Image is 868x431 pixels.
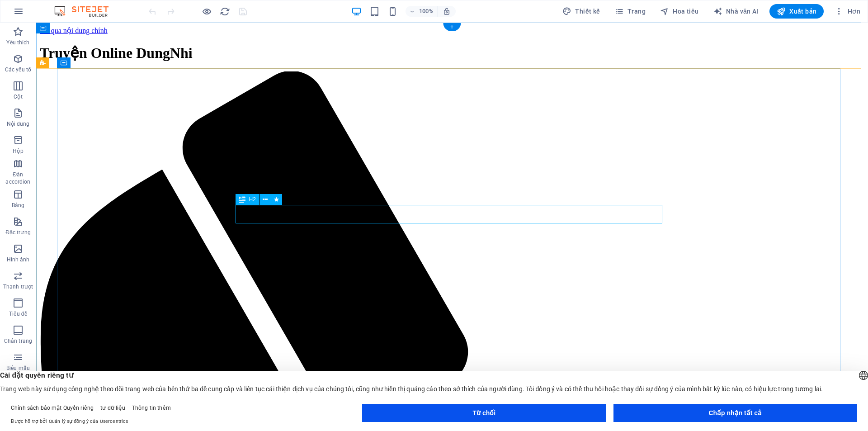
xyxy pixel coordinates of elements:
font: Bảng [12,202,24,208]
div: Thiết kế (Ctrl+Alt+Y) [559,4,604,19]
font: Tiêu đề [9,311,27,317]
font: Xuất bản [789,8,816,15]
font: Hộp [13,148,23,154]
button: Nhà văn AI [710,4,762,19]
font: Hoa tiêu [673,8,698,15]
font: Hơn [848,8,860,15]
font: Đặc trưng [5,229,31,236]
font: Nội dung [7,121,30,127]
font: Cột [14,94,22,100]
button: 100% [406,6,438,17]
i: Khi thay đổi kích thước, tự động điều chỉnh mức thu phóng để phù hợp với thiết bị đã chọn. [443,7,451,15]
font: H2 [249,196,256,203]
button: Nhấp vào đây để thoát khỏi chế độ xem trước và tiếp tục chỉnh sửa [201,6,212,17]
font: Trang [627,8,646,15]
font: 100% [419,8,433,14]
img: Logo biên tập viên [52,6,120,17]
font: Chân trang [4,338,32,344]
button: Trang [611,4,649,19]
font: Yêu thích [6,39,29,46]
div: + [443,23,461,31]
font: Biểu mẫu [6,365,30,371]
button: Thiết kế [559,4,604,19]
a: Bỏ qua nội dung chính [4,4,71,12]
font: Hình ảnh [7,256,30,263]
button: tải lại [219,6,230,17]
button: Hoa tiêu [656,4,703,19]
font: Đàn accordion [5,171,30,185]
font: Thanh trượt [3,284,33,290]
font: Thiết kế [575,8,600,15]
button: Xuất bản [769,4,824,19]
button: Hơn [831,4,864,19]
font: Các yếu tố [5,66,31,73]
font: Nhà văn AI [726,8,759,15]
i: Tải lại trang [220,6,230,17]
